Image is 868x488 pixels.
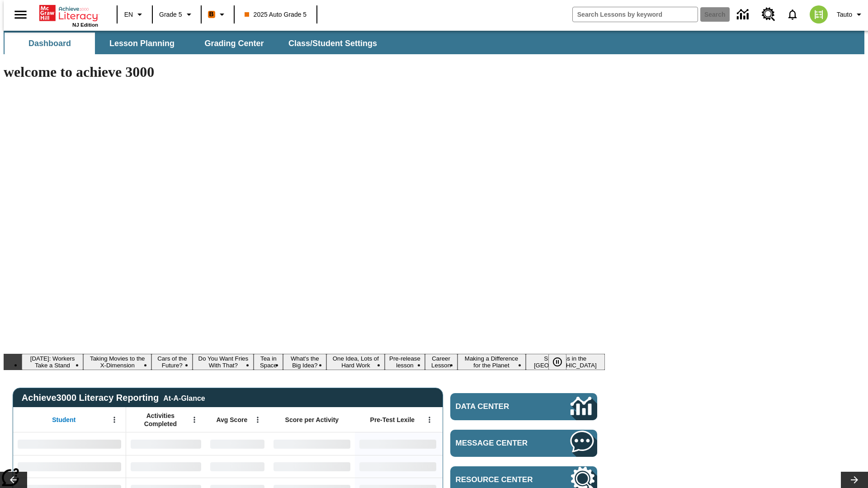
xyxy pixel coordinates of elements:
[731,2,756,27] a: Data Center
[456,439,543,448] span: Message Center
[156,6,198,23] button: Grade: Grade 5, Select a grade
[22,393,205,403] span: Achieve3000 Literacy Reporting
[285,416,339,424] span: Score per Activity
[756,2,781,27] a: Resource Center, Will open in new tab
[526,354,605,370] button: Slide 11 Sleepless in the Animal Kingdom
[204,6,231,23] button: Boost Class color is orange. Change class color
[39,3,98,28] div: Home
[206,432,269,455] div: No Data,
[283,354,326,370] button: Slide 6 What's the Big Idea?
[163,393,205,403] div: At-A-Glance
[254,354,283,370] button: Slide 5 Tea in Space
[216,416,247,424] span: Avg Score
[151,354,193,370] button: Slide 3 Cars of the Future?
[781,3,804,26] a: Notifications
[810,5,828,23] img: avatar image
[72,22,98,28] span: NJ Edition
[425,354,458,370] button: Slide 9 Career Lesson
[204,38,264,49] span: Grading Center
[837,10,852,19] span: Tauto
[4,33,385,54] div: SubNavbar
[251,413,264,427] button: Open Menu
[193,354,254,370] button: Slide 4 Do You Want Fries With That?
[456,475,543,484] span: Resource Center
[804,3,833,26] button: Select a new avatar
[109,38,175,49] span: Lesson Planning
[4,64,605,80] h1: welcome to achieve 3000
[326,354,385,370] button: Slide 7 One Idea, Lots of Hard Work
[209,9,214,20] span: B
[22,354,83,370] button: Slide 1 Labor Day: Workers Take a Stand
[126,455,206,478] div: No Data,
[206,455,269,478] div: No Data,
[108,413,121,427] button: Open Menu
[28,38,71,49] span: Dashboard
[188,413,201,427] button: Open Menu
[288,38,377,49] span: Class/Student Settings
[833,6,868,23] button: Profile/Settings
[4,31,864,54] div: SubNavbar
[159,10,182,19] span: Grade 5
[131,412,190,428] span: Activities Completed
[456,402,540,411] span: Data Center
[52,416,75,424] span: Student
[83,354,151,370] button: Slide 2 Taking Movies to the X-Dimension
[548,354,566,370] button: Pause
[124,10,133,19] span: EN
[120,6,149,23] button: Language: EN, Select a language
[573,7,698,22] input: search field
[385,354,425,370] button: Slide 8 Pre-release lesson
[841,472,868,488] button: Lesson carousel, Next
[548,354,576,370] div: Pause
[281,33,384,54] button: Class/Student Settings
[423,413,436,427] button: Open Menu
[370,416,415,424] span: Pre-Test Lexile
[97,33,187,54] button: Lesson Planning
[458,354,526,370] button: Slide 10 Making a Difference for the Planet
[7,1,34,28] button: Open side menu
[5,33,95,54] button: Dashboard
[450,430,597,457] a: Message Center
[245,10,307,19] span: 2025 Auto Grade 5
[39,4,98,22] a: Home
[450,393,597,420] a: Data Center
[189,33,279,54] button: Grading Center
[126,432,206,455] div: No Data,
